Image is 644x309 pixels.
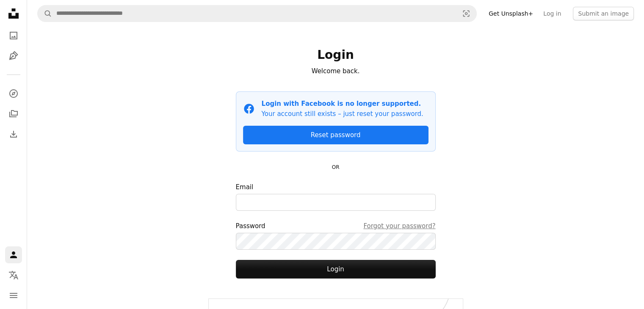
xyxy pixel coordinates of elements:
[332,164,340,170] small: OR
[262,109,423,119] p: Your account still exists – just reset your password.
[37,5,477,22] form: Find visuals sitewide
[236,221,436,231] div: Password
[484,7,538,20] a: Get Unsplash+
[38,6,52,22] button: Search Unsplash
[5,246,22,263] a: Log in / Sign up
[236,260,436,279] button: Login
[363,221,435,231] a: Forgot your password?
[5,5,22,24] a: Home — Unsplash
[5,267,22,284] button: Language
[236,47,436,63] h1: Login
[538,7,566,20] a: Log in
[236,182,436,211] label: Email
[236,194,436,211] input: Email
[573,7,634,20] button: Submit an image
[5,47,22,64] a: Illustrations
[262,99,423,109] p: Login with Facebook is no longer supported.
[5,27,22,44] a: Photos
[456,6,476,22] button: Visual search
[5,105,22,122] a: Collections
[5,287,22,304] button: Menu
[5,85,22,102] a: Explore
[243,126,428,144] a: Reset password
[236,66,436,76] p: Welcome back.
[5,126,22,143] a: Download History
[236,233,436,250] input: PasswordForgot your password?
